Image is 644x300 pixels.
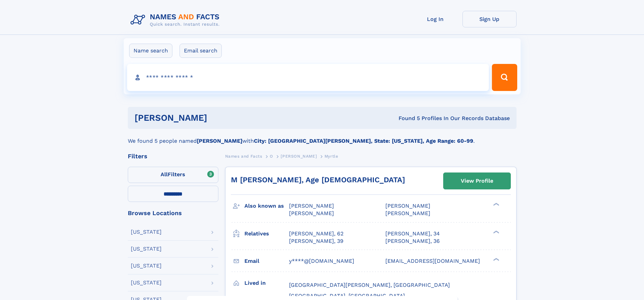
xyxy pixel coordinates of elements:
[281,152,317,160] a: [PERSON_NAME]
[131,246,162,252] div: [US_STATE]
[492,64,517,91] button: Search Button
[180,44,222,58] label: Email search
[289,282,450,288] span: [GEOGRAPHIC_DATA][PERSON_NAME], [GEOGRAPHIC_DATA]
[128,129,517,145] div: We found 5 people named with .
[231,176,405,184] a: M [PERSON_NAME], Age [DEMOGRAPHIC_DATA]
[385,230,440,237] a: [PERSON_NAME], 34
[161,171,168,178] span: All
[385,237,440,245] a: [PERSON_NAME], 36
[131,280,162,285] div: [US_STATE]
[303,115,510,122] div: Found 5 Profiles In Our Records Database
[289,203,334,209] span: [PERSON_NAME]
[461,173,493,189] div: View Profile
[129,44,172,58] label: Name search
[244,228,289,239] h3: Relatives
[244,277,289,289] h3: Lived in
[225,152,262,160] a: Names and Facts
[444,173,510,189] a: View Profile
[492,230,500,234] div: ❯
[289,230,343,237] a: [PERSON_NAME], 62
[244,255,289,267] h3: Email
[270,154,273,159] span: O
[408,11,462,27] a: Log In
[270,152,273,160] a: O
[385,210,430,216] span: [PERSON_NAME]
[385,203,430,209] span: [PERSON_NAME]
[128,11,225,29] img: Logo Names and Facts
[131,263,162,269] div: [US_STATE]
[289,237,343,245] a: [PERSON_NAME], 39
[135,114,303,122] h1: [PERSON_NAME]
[197,138,242,144] b: [PERSON_NAME]
[289,293,405,299] span: [GEOGRAPHIC_DATA], [GEOGRAPHIC_DATA]
[281,154,317,159] span: [PERSON_NAME]
[127,64,489,91] input: search input
[325,154,338,159] span: Myrtle
[462,11,517,27] a: Sign Up
[244,200,289,212] h3: Also known as
[254,138,473,144] b: City: [GEOGRAPHIC_DATA][PERSON_NAME], State: [US_STATE], Age Range: 60-99
[128,167,218,183] label: Filters
[492,257,500,261] div: ❯
[492,202,500,207] div: ❯
[385,258,480,264] span: [EMAIL_ADDRESS][DOMAIN_NAME]
[131,229,162,235] div: [US_STATE]
[128,210,218,216] div: Browse Locations
[289,210,334,216] span: [PERSON_NAME]
[128,153,218,159] div: Filters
